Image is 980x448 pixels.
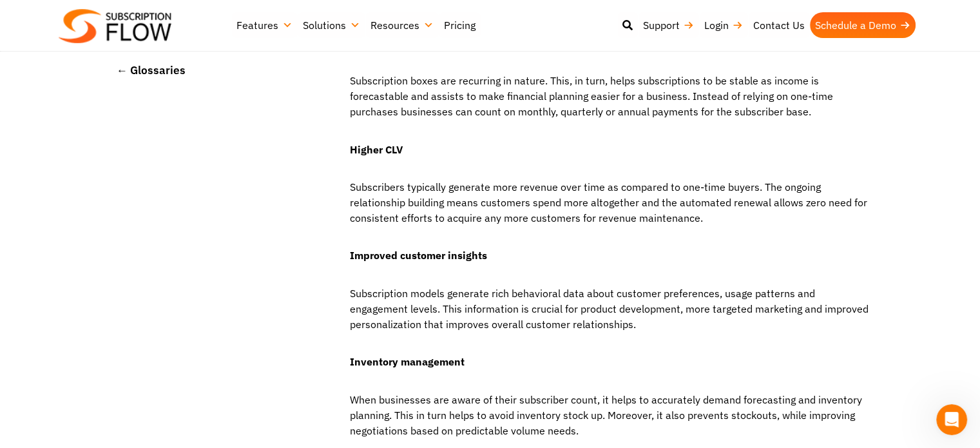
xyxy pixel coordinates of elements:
[365,12,439,38] a: Resources
[936,404,967,435] iframe: Intercom live chat
[350,249,487,262] strong: Improved customer insights
[343,73,870,132] p: Subscription boxes are recurring in nature. This, in turn, helps subscriptions to be stable as in...
[748,12,810,38] a: Contact Us
[117,63,186,77] a: ← Glossaries
[350,355,465,368] strong: Inventory management
[350,143,403,156] strong: Higher CLV
[699,12,748,38] a: Login
[810,12,916,38] a: Schedule a Demo
[439,12,481,38] a: Pricing
[298,12,365,38] a: Solutions
[343,286,870,345] p: Subscription models generate rich behavioral data about customer preferences, usage patterns and ...
[638,12,699,38] a: Support
[343,179,870,239] p: Subscribers typically generate more revenue over time as compared to one-time buyers. The ongoing...
[231,12,298,38] a: Features
[59,9,171,43] img: Subscriptionflow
